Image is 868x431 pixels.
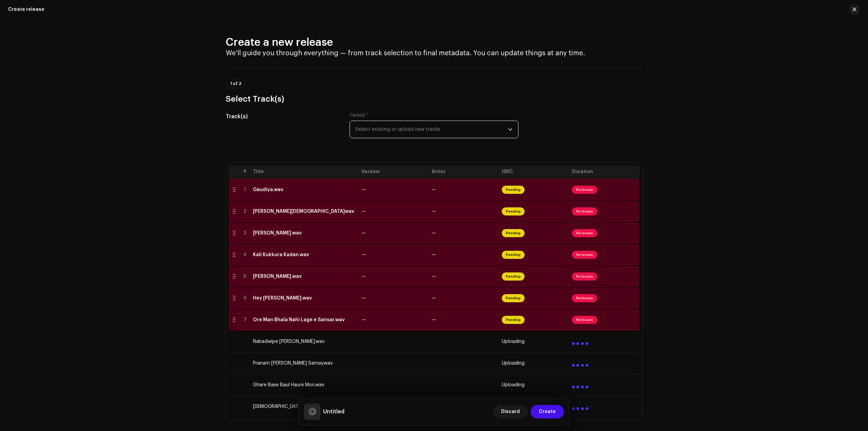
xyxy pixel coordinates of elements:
div: Radhe Jaya Madhava Dayite.wav [253,230,302,236]
span: 1 of 3 [230,82,241,86]
th: Version [359,165,429,179]
span: Pending [502,294,525,302]
span: — [361,187,366,192]
button: Discard [493,405,528,418]
span: Create [539,405,556,418]
span: Fix Issues [572,316,597,324]
td: Pranam [PERSON_NAME] Samay.wav [250,352,359,374]
span: Uploading [502,339,525,344]
span: Uploading [502,361,525,366]
span: Fix Issues [572,294,597,302]
span: — [432,252,436,257]
span: — [361,252,366,257]
div: dropdown trigger [508,121,513,138]
span: Fix Issues [572,251,597,259]
span: Fix Issues [572,229,597,237]
div: Ore Man Bhala Nahi Lage e Sansar.wav [253,317,345,323]
div: Kali Kukkura Kadan.wav [253,252,309,258]
h4: We’ll guide you through everything — from track selection to final metadata. You can update thing... [226,49,642,57]
span: — [432,296,436,301]
span: Pending [502,316,525,324]
span: Select existing or upload new tracks [355,121,508,138]
span: Pending [502,186,525,194]
h3: Select Track(s) [226,94,642,104]
th: Title [250,165,359,179]
span: — [432,317,436,322]
button: Create [531,405,564,418]
div: Sri Chaitanya Mahaprabhu.wav [253,209,354,214]
span: — [361,317,366,322]
span: — [361,209,366,214]
span: Discard [501,405,520,418]
label: Track(s) [350,112,368,118]
h2: Create a new release [226,36,642,49]
span: — [361,296,366,301]
span: — [361,274,366,279]
th: # [239,165,250,179]
span: — [432,187,436,192]
th: ISRC [499,165,569,179]
span: — [432,209,436,214]
span: Fix Issues [572,272,597,281]
span: Pending [502,229,525,237]
span: Fix Issues [572,186,597,194]
span: — [361,231,366,235]
span: Pending [502,272,525,281]
td: Ghare Base Baul Haure Mon.wav [250,374,359,396]
span: Uploading [502,382,525,388]
th: Duration [569,165,639,179]
div: Vibhavari Sesa.wav [253,274,302,279]
span: — [432,274,436,279]
span: — [432,231,436,235]
div: Gaudiya.wav [253,187,283,192]
div: Hey Gurudev.wav [253,295,312,301]
span: Fix Issues [572,207,597,215]
td: [DEMOGRAPHIC_DATA][PERSON_NAME].wav [250,396,359,417]
th: Artist [429,165,499,179]
h5: Track(s) [226,112,339,121]
span: Pending [502,207,525,215]
td: Nabadwipe [PERSON_NAME].wav [250,331,359,352]
h5: Untitled [323,408,344,416]
span: Pending [502,251,525,259]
